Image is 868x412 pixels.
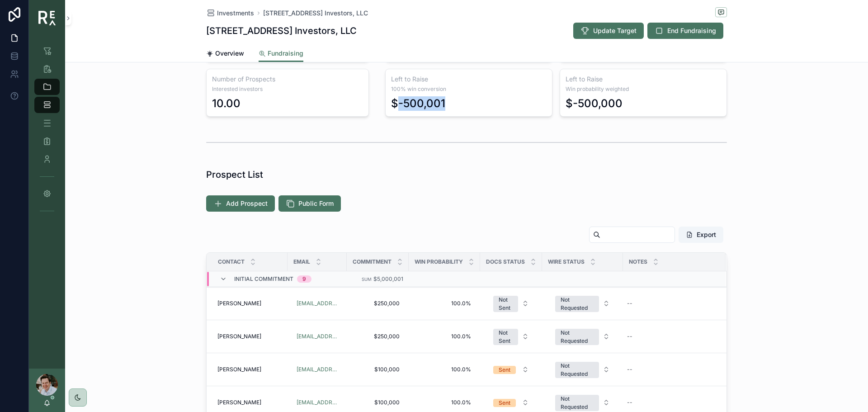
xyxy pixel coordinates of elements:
[486,291,536,316] button: Select Button
[593,26,637,35] span: Update Target
[212,96,241,111] div: 10.00
[486,324,537,349] a: Select Button
[566,75,721,84] h3: Left to Raise
[414,329,475,344] a: 100.0%
[561,329,594,345] div: Not Requested
[206,168,263,181] h1: Prospect List
[679,227,723,243] button: Export
[547,324,618,349] a: Select Button
[206,195,275,212] button: Add Prospect
[486,361,536,378] button: Select Button
[566,85,721,93] span: Win probability weighted
[356,300,400,307] span: $250,000
[627,333,632,340] div: --
[297,399,338,406] a: [EMAIL_ADDRESS][DOMAIN_NAME]
[352,362,403,377] a: $100,000
[356,399,400,406] span: $100,000
[561,395,594,411] div: Not Requested
[486,324,536,349] button: Select Button
[647,23,723,39] button: End Fundraising
[499,329,513,345] div: Not Sent
[217,333,261,340] span: [PERSON_NAME]
[547,357,618,382] a: Select Button
[414,395,475,410] a: 100.0%
[548,357,617,382] button: Select Button
[561,296,594,312] div: Not Requested
[293,329,341,344] a: [EMAIL_ADDRESS][DOMAIN_NAME]
[499,399,510,407] div: Sent
[298,199,334,208] span: Public Form
[297,300,338,307] a: [EMAIL_ADDRESS][DOMAIN_NAME]
[259,45,303,62] a: Fundraising
[293,362,341,377] a: [EMAIL_ADDRESS][DOMAIN_NAME]
[217,366,282,373] a: [PERSON_NAME]
[206,24,357,37] h1: [STREET_ADDRESS] Investors, LLC
[353,258,392,265] span: Commitment
[573,23,644,39] button: Update Target
[548,291,617,316] button: Select Button
[623,296,715,311] a: --
[217,399,282,406] a: [PERSON_NAME]
[38,11,56,25] img: App logo
[391,75,547,84] h3: Left to Raise
[226,199,268,208] span: Add Prospect
[29,36,65,230] div: scrollable content
[217,399,261,406] span: [PERSON_NAME]
[206,9,254,18] a: Investments
[217,9,254,18] span: Investments
[486,394,536,411] button: Select Button
[356,366,400,373] span: $100,000
[212,85,363,93] span: Interested investors
[263,9,368,18] a: [STREET_ADDRESS] Investors, LLC
[561,362,594,378] div: Not Requested
[418,300,471,307] span: 100.0%
[418,366,471,373] span: 100.0%
[268,49,303,58] span: Fundraising
[234,275,293,283] span: Initial Commitment
[486,258,525,265] span: Docs Status
[391,85,547,93] span: 100% win conversion
[373,275,403,282] span: $5,000,001
[486,291,537,316] a: Select Button
[356,333,400,340] span: $250,000
[391,96,445,111] div: $-500,001
[278,195,341,212] button: Public Form
[217,366,261,373] span: [PERSON_NAME]
[217,300,282,307] a: [PERSON_NAME]
[547,291,618,316] a: Select Button
[623,395,715,410] a: --
[352,296,403,311] a: $250,000
[414,296,475,311] a: 100.0%
[293,395,341,410] a: [EMAIL_ADDRESS][DOMAIN_NAME]
[297,333,338,340] a: [EMAIL_ADDRESS][DOMAIN_NAME]
[418,333,471,340] span: 100.0%
[352,395,403,410] a: $100,000
[302,275,306,283] div: 9
[667,26,716,35] span: End Fundraising
[215,49,244,58] span: Overview
[486,361,537,378] a: Select Button
[217,333,282,340] a: [PERSON_NAME]
[293,296,341,311] a: [EMAIL_ADDRESS][DOMAIN_NAME]
[486,394,537,411] a: Select Button
[217,300,261,307] span: [PERSON_NAME]
[418,399,471,406] span: 100.0%
[499,366,510,374] div: Sent
[362,277,372,282] small: Sum
[293,258,310,265] span: Email
[415,258,463,265] span: Win Probability
[623,362,715,377] a: --
[212,75,363,84] h3: Number of Prospects
[297,366,338,373] a: [EMAIL_ADDRESS][DOMAIN_NAME]
[566,96,623,111] div: $-500,000
[414,362,475,377] a: 100.0%
[627,300,632,307] div: --
[627,366,632,373] div: --
[499,296,513,312] div: Not Sent
[352,329,403,344] a: $250,000
[623,329,715,344] a: --
[548,324,617,349] button: Select Button
[206,45,244,63] a: Overview
[627,399,632,406] div: --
